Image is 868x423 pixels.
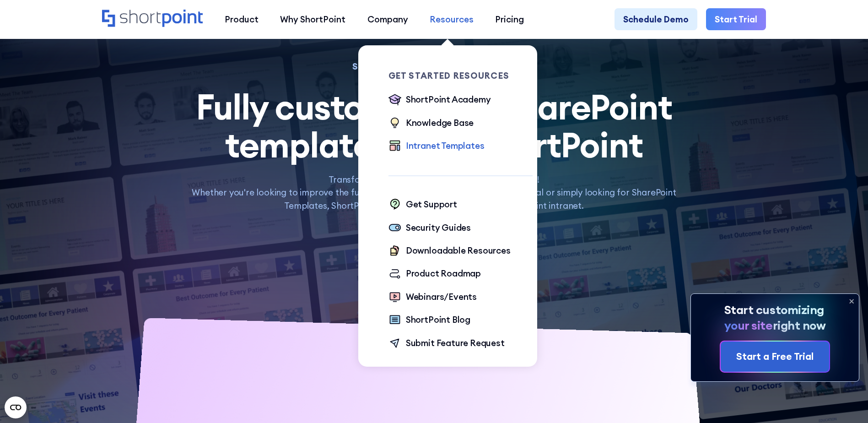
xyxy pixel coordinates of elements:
[388,71,533,80] div: Get Started Resources
[388,336,505,351] a: Submit Feature Request
[388,139,485,153] a: Intranet Templates
[822,379,868,423] iframe: Chat Widget
[495,13,524,26] div: Pricing
[406,116,474,129] div: Knowledge Base
[180,173,688,212] p: Transform your Intranet with SharePoint Templates! Whether you're looking to improve the function...
[406,267,481,280] div: Product Roadmap
[270,8,356,30] a: Why ShortPoint
[721,342,829,372] a: Start a Free Trial
[406,139,485,152] div: Intranet Templates
[406,93,491,106] div: ShortPoint Academy
[388,116,474,130] a: Knowledge Base
[356,8,419,30] a: Company
[430,13,474,26] div: Resources
[706,8,766,30] a: Start Trial
[280,13,345,26] div: Why ShortPoint
[102,10,203,28] a: Home
[388,290,477,304] a: Webinars/Events
[406,221,471,234] div: Security Guides
[214,8,269,30] a: Product
[615,8,697,30] a: Schedule Demo
[5,396,27,418] button: Open CMP widget
[225,13,259,26] div: Product
[388,313,470,327] a: ShortPoint Blog
[406,244,511,257] div: Downloadable Resources
[180,63,688,70] h1: SHAREPOINT INTRANET TEMPLATES
[419,8,484,30] a: Resources
[406,198,457,211] div: Get Support
[388,93,491,107] a: ShortPoint Academy
[736,349,814,364] div: Start a Free Trial
[388,221,471,235] a: Security Guides
[388,198,457,212] a: Get Support
[406,336,505,349] div: Submit Feature Request
[485,8,535,30] a: Pricing
[388,267,481,281] a: Product Roadmap
[196,85,672,167] span: Fully customizable SharePoint templates with ShortPoint
[406,290,477,303] div: Webinars/Events
[388,244,511,258] a: Downloadable Resources
[367,13,408,26] div: Company
[406,313,470,326] div: ShortPoint Blog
